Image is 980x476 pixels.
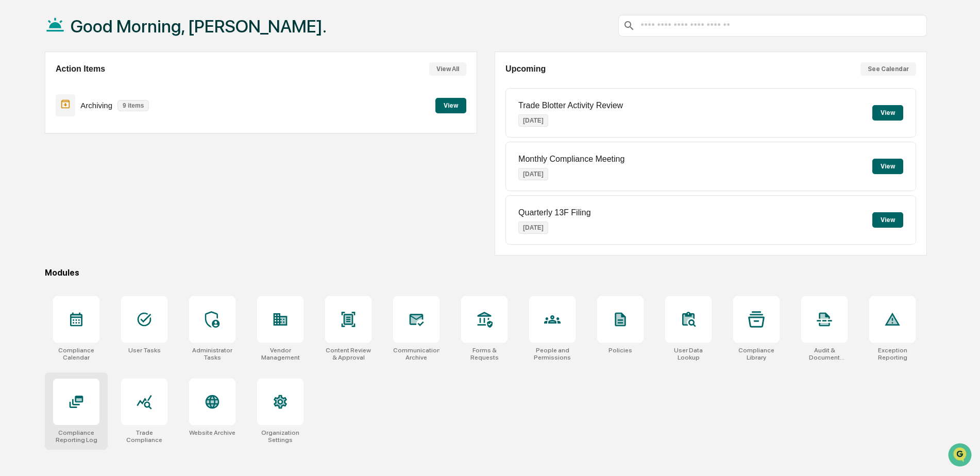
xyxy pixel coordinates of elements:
[175,82,188,94] button: Start new chat
[10,150,19,159] div: 🔎
[80,101,112,110] p: Archiving
[518,168,548,180] p: [DATE]
[10,79,29,97] img: 1746055101610-c473b297-6a78-478c-a979-82029cc54cd1
[6,145,69,164] a: 🔎Data Lookup
[869,347,916,361] div: Exception Reporting
[947,442,975,470] iframe: Open customer support
[429,62,466,76] button: View All
[56,64,105,74] h2: Action Items
[518,208,591,217] p: Quarterly 13F Filing
[128,347,161,354] div: User Tasks
[435,100,466,110] a: View
[518,114,548,127] p: [DATE]
[872,105,903,121] button: View
[103,175,125,182] span: Pylon
[257,429,303,444] div: Organization Settings
[665,347,712,361] div: User Data Lookup
[71,16,327,37] h1: Good Morning, [PERSON_NAME].
[860,62,916,76] button: See Calendar
[189,347,235,361] div: Administrator Tasks
[35,89,130,97] div: We're available if you need us!
[117,100,149,111] p: 9 items
[189,429,235,436] div: Website Archive
[325,347,371,361] div: Content Review & Approval
[71,126,132,144] a: 🗄️Attestations
[21,149,65,160] span: Data Lookup
[609,347,632,354] div: Policies
[518,222,548,234] p: [DATE]
[10,131,19,139] div: 🖐️
[872,212,903,228] button: View
[505,64,546,74] h2: Upcoming
[35,79,169,89] div: Start new chat
[257,347,303,361] div: Vendor Management
[872,159,903,174] button: View
[529,347,576,361] div: People and Permissions
[518,101,623,110] p: Trade Blotter Activity Review
[21,130,66,140] span: Preclearance
[45,268,927,278] div: Modules
[393,347,440,361] div: Communications Archive
[73,174,125,182] a: Powered byPylon
[75,131,83,139] div: 🗄️
[461,347,508,361] div: Forms & Requests
[6,126,71,144] a: 🖐️Preclearance
[53,429,99,444] div: Compliance Reporting Log
[435,98,466,113] button: View
[518,155,624,164] p: Monthly Compliance Meeting
[733,347,780,361] div: Compliance Library
[801,347,848,361] div: Audit & Document Logs
[121,429,167,444] div: Trade Compliance
[10,22,188,38] p: How can we help?
[85,130,128,140] span: Attestations
[53,347,99,361] div: Compliance Calendar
